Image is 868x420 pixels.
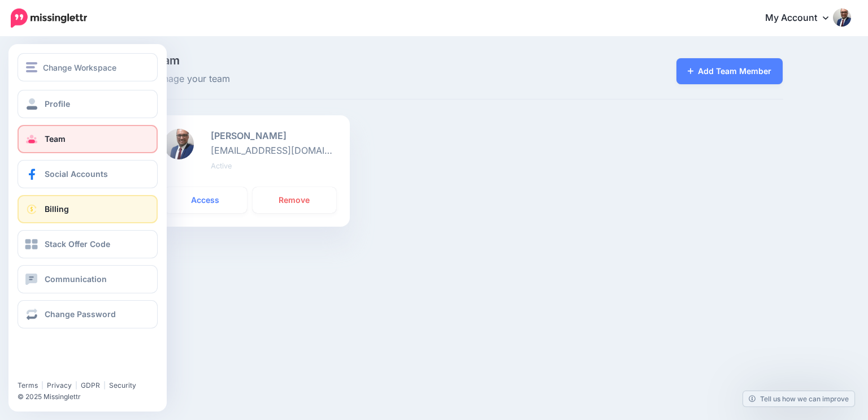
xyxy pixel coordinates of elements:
[103,381,106,389] span: |
[45,99,70,109] span: Profile
[18,365,103,376] iframe: Twitter Follow Button
[75,381,77,389] span: |
[45,204,69,214] span: Billing
[81,381,100,389] a: GDPR
[18,300,158,328] a: Change Password
[11,8,87,28] img: Missinglettr
[109,381,136,389] a: Security
[45,274,107,284] span: Communication
[18,125,158,153] a: Team
[18,90,158,118] a: Profile
[211,162,232,170] small: Active
[202,129,344,174] div: [EMAIL_ADDRESS][DOMAIN_NAME]
[18,230,158,258] a: Stack Offer Code
[164,187,248,213] a: Access
[18,381,38,389] a: Terms
[211,130,287,141] b: fvargas@zewsweb.com
[26,62,37,72] img: menu.png
[18,195,158,223] a: Billing
[47,381,72,389] a: Privacy
[676,58,783,84] a: Add Team Member
[18,160,158,188] a: Social Accounts
[45,169,108,179] span: Social Accounts
[150,72,567,86] span: Manage your team
[45,309,116,319] span: Change Password
[164,129,194,159] img: fabian-pq_thumb_medium.jpg
[743,391,854,406] a: Tell us how we can improve
[41,381,44,389] span: |
[754,5,851,32] a: My Account
[18,265,158,293] a: Communication
[18,391,164,402] li: © 2025 Missinglettr
[253,187,336,213] a: Remove
[45,239,110,249] span: Stack Offer Code
[18,53,158,81] button: Change Workspace
[150,55,567,66] span: Team
[45,134,66,144] span: Team
[43,61,116,74] span: Change Workspace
